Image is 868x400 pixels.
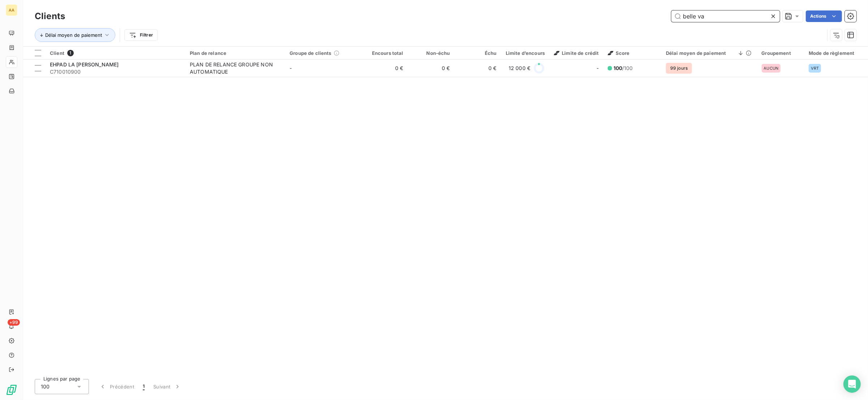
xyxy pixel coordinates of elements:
button: Filtrer [124,29,158,41]
div: Limite d’encours [505,50,545,56]
div: Open Intercom Messenger [843,375,861,393]
span: +99 [8,319,20,326]
div: Mode de règlement [809,50,864,56]
button: Délai moyen de paiement [35,28,115,42]
span: /100 [613,65,633,72]
div: Délai moyen de paiement [666,50,753,56]
div: Plan de relance [190,50,281,56]
span: - [597,65,599,72]
span: C710010900 [50,68,181,75]
span: VRT [811,66,819,70]
td: 0 € [408,60,454,77]
td: 0 € [454,60,501,77]
h3: Clients [35,10,65,23]
button: Précédent [95,379,138,394]
td: 0 € [361,60,408,77]
button: 1 [138,379,149,394]
div: AA [6,4,17,16]
span: Score [608,50,630,56]
span: EHPAD LA [PERSON_NAME] [50,61,119,68]
button: Actions [806,10,842,22]
div: Échu [459,50,497,56]
button: Suivant [149,379,185,394]
span: Limite de crédit [554,50,599,56]
span: 1 [143,383,145,390]
div: PLAN DE RELANCE GROUPE NON AUTOMATIQUE [190,61,280,75]
span: Client [50,50,64,56]
span: - [290,65,292,71]
img: Logo LeanPay [6,384,17,396]
span: 12 000 € [509,65,530,72]
span: Délai moyen de paiement [45,32,102,38]
span: 1 [67,50,74,56]
span: 100 [613,65,622,71]
div: Encours total [365,50,403,56]
span: 99 jours [666,63,692,74]
div: Non-échu [412,50,450,56]
input: Rechercher [671,10,780,22]
span: 100 [41,383,50,390]
span: AUCUN [764,66,779,70]
div: Groupement [762,50,800,56]
span: Groupe de clients [290,50,332,56]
